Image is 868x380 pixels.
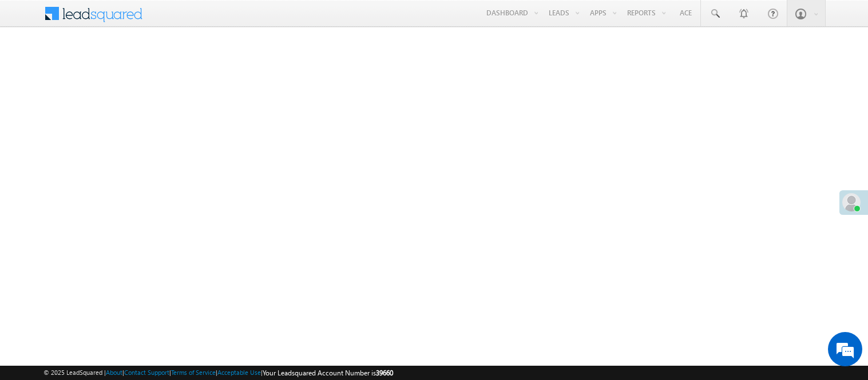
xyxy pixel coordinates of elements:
[376,369,393,377] span: 39660
[106,369,122,376] a: About
[43,367,393,378] span: © 2025 LeadSquared | | | | |
[263,369,393,377] span: Your Leadsquared Account Number is
[171,369,216,376] a: Terms of Service
[124,369,169,376] a: Contact Support
[217,369,261,376] a: Acceptable Use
